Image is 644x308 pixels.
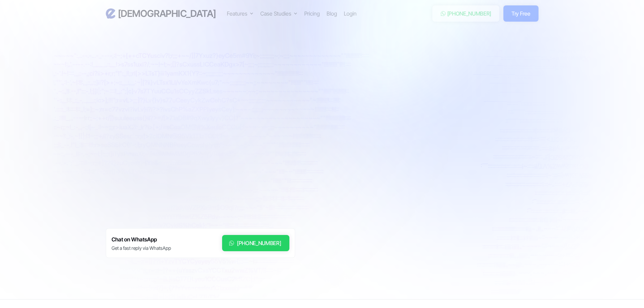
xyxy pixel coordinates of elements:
h6: Chat on WhatsApp [112,235,171,244]
h3: [DEMOGRAPHIC_DATA] [118,8,216,20]
div: [PHONE_NUMBER] [237,239,281,247]
div: Features [227,9,254,18]
a: Blog [327,9,337,18]
a: Login [344,9,357,18]
a: Pricing [304,9,320,18]
a: home [106,8,216,20]
div: Case Studies [260,9,297,18]
div: Get a fast reply via WhatsApp [112,245,171,252]
a: [PHONE_NUMBER] [222,235,289,251]
div: [PHONE_NUMBER] [447,9,492,18]
div: Case Studies [260,9,291,18]
a: Try Free [503,5,538,22]
a: [PHONE_NUMBER] [432,5,500,22]
div: Features [227,9,247,18]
